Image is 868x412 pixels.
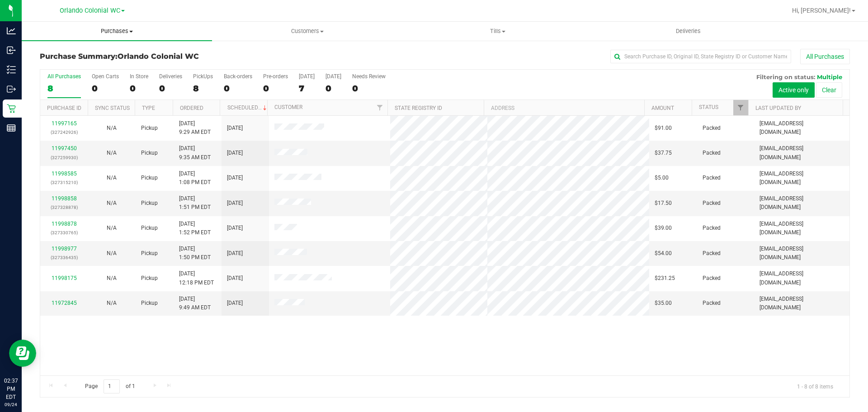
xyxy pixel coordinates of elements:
p: (327259930) [46,153,82,162]
a: 11972845 [52,300,77,306]
a: 11997165 [52,120,77,127]
span: $17.50 [655,199,672,208]
div: [DATE] [325,73,341,80]
span: [DATE] 1:52 PM EDT [179,220,211,237]
span: Pickup [141,149,158,157]
button: N/A [107,224,117,232]
span: [EMAIL_ADDRESS][DOMAIN_NAME] [759,220,844,237]
span: Packed [703,224,721,232]
button: N/A [107,174,117,182]
a: Purchases [22,22,212,41]
span: [DATE] [227,124,243,133]
a: 11998858 [52,195,77,202]
div: Needs Review [352,73,386,80]
div: 7 [299,83,315,94]
span: [EMAIL_ADDRESS][DOMAIN_NAME] [759,170,844,187]
span: [DATE] 1:08 PM EDT [179,170,211,187]
span: [DATE] 1:51 PM EDT [179,194,211,212]
span: Pickup [141,274,158,283]
button: Clear [816,82,842,98]
span: [DATE] [227,149,243,157]
inline-svg: Reports [7,123,16,133]
a: Last Updated By [755,105,801,111]
a: Deliveries [593,22,783,41]
button: N/A [107,249,117,258]
span: [DATE] 9:29 AM EDT [179,119,211,137]
span: Pickup [141,199,158,208]
button: N/A [107,299,117,308]
span: $91.00 [655,124,672,133]
div: 0 [92,83,119,94]
inline-svg: Retail [7,104,16,113]
p: 09/24 [4,401,18,408]
th: Address [484,100,644,116]
span: Filtering on status: [756,73,815,81]
button: N/A [107,274,117,283]
div: Back-orders [224,73,252,80]
span: [DATE] [227,299,243,308]
a: Ordered [180,105,203,111]
a: 11998977 [52,246,77,252]
input: Search Purchase ID, Original ID, State Registry ID or Customer Name... [610,50,791,63]
span: Not Applicable [107,300,117,306]
div: 0 [159,83,182,94]
button: All Purchases [800,49,850,64]
span: Packed [703,174,721,182]
a: Amount [651,105,674,111]
a: Customer [274,104,302,110]
button: N/A [107,124,117,133]
a: 11998175 [52,275,77,281]
div: [DATE] [299,73,315,80]
span: [EMAIL_ADDRESS][DOMAIN_NAME] [759,270,844,287]
a: 11997450 [52,145,77,152]
p: 02:37 PM EDT [4,377,18,401]
span: [EMAIL_ADDRESS][DOMAIN_NAME] [759,295,844,312]
span: Orlando Colonial WC [118,52,199,61]
span: [EMAIL_ADDRESS][DOMAIN_NAME] [759,119,844,137]
div: 0 [224,83,252,94]
span: [DATE] [227,174,243,182]
span: Not Applicable [107,150,117,156]
span: Page of 1 [77,379,142,393]
span: [DATE] 9:49 AM EDT [179,295,211,312]
span: $35.00 [655,299,672,308]
inline-svg: Analytics [7,26,16,35]
span: Pickup [141,124,158,133]
button: N/A [107,149,117,157]
div: 0 [263,83,288,94]
div: 8 [193,83,213,94]
inline-svg: Inventory [7,65,16,74]
div: PickUps [193,73,213,80]
span: $54.00 [655,249,672,258]
span: $231.25 [655,274,675,283]
span: [DATE] [227,249,243,258]
a: Customers [212,22,402,41]
a: State Registry ID [395,105,442,111]
span: 1 - 8 of 8 items [790,379,840,393]
a: 11998878 [52,221,77,227]
div: All Purchases [47,73,81,80]
div: 0 [130,83,148,94]
span: [DATE] [227,199,243,208]
span: Pickup [141,299,158,308]
span: Purchases [22,27,212,35]
span: Pickup [141,249,158,258]
div: In Store [130,73,148,80]
div: 0 [325,83,341,94]
span: [EMAIL_ADDRESS][DOMAIN_NAME] [759,194,844,212]
span: [DATE] 1:50 PM EDT [179,245,211,262]
iframe: Resource center [9,340,36,367]
span: $39.00 [655,224,672,232]
h3: Purchase Summary: [40,52,310,61]
span: [DATE] 9:35 AM EDT [179,144,211,161]
a: Purchase ID [47,105,81,111]
a: Scheduled [227,104,269,111]
span: Not Applicable [107,225,117,231]
button: N/A [107,199,117,208]
span: Packed [703,299,721,308]
span: Not Applicable [107,125,117,131]
a: Filter [733,100,748,115]
div: Deliveries [159,73,182,80]
span: Packed [703,249,721,258]
span: Customers [212,27,402,35]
